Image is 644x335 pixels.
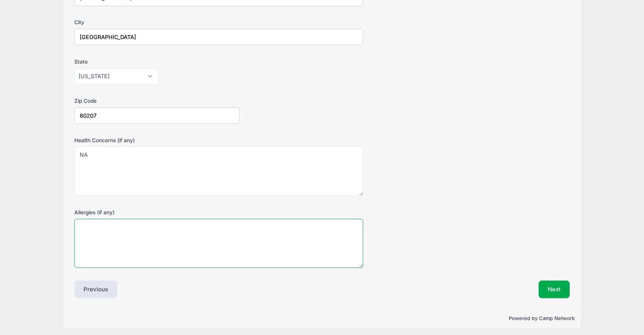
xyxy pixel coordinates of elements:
label: State [74,58,239,66]
p: Powered by Camp Network [69,315,574,322]
input: xxxxx [74,107,239,124]
label: Zip Code [74,97,239,105]
label: City [74,18,239,26]
button: Previous [74,281,117,298]
label: Allergies (if any) [74,209,239,216]
button: Next [539,281,570,298]
label: Health Concerns (if any) [74,136,239,144]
